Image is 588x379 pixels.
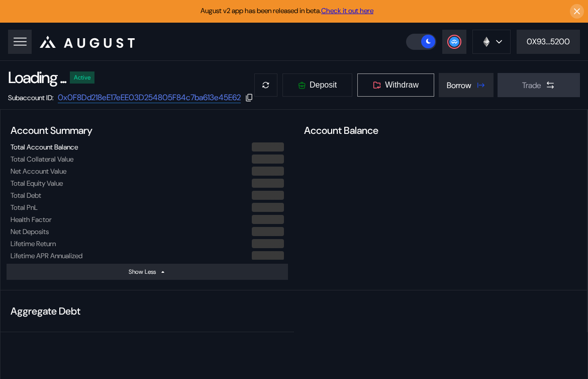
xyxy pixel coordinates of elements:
[282,73,353,97] button: Deposit
[522,80,541,91] div: Trade
[300,120,581,141] div: Account Balance
[321,6,373,15] a: Check it out here
[201,6,373,15] span: August v2 app has been released in beta.
[11,239,56,248] div: Lifetime Return
[527,36,570,47] div: 0X93...5200
[517,30,580,54] button: 0X93...5200
[439,73,494,97] button: Borrow
[11,215,52,224] div: Health Factor
[8,67,66,88] div: Loading ...
[129,268,156,276] div: Show Less
[11,203,38,212] div: Total PnL
[11,155,73,164] div: Total Collateral Value
[8,93,54,102] div: Subaccount ID:
[7,120,288,141] div: Account Summary
[7,300,288,322] div: Aggregate Debt
[11,179,63,188] div: Total Equity Value
[11,167,66,176] div: Net Account Value
[498,73,580,97] button: Trade
[481,36,492,47] img: chain logo
[58,92,241,103] a: 0x0F8Dd218eE17eEE03D254805F84c7ba613e45E62
[11,251,82,260] div: Lifetime APR Annualized
[11,142,78,151] div: Total Account Balance
[385,81,419,90] span: Withdraw
[472,30,511,54] button: chain logo
[74,74,90,81] div: Active
[7,264,288,280] button: Show Less
[447,80,471,91] div: Borrow
[11,191,41,200] div: Total Debt
[357,73,435,97] button: Withdraw
[310,81,337,90] span: Deposit
[11,227,49,236] div: Net Deposits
